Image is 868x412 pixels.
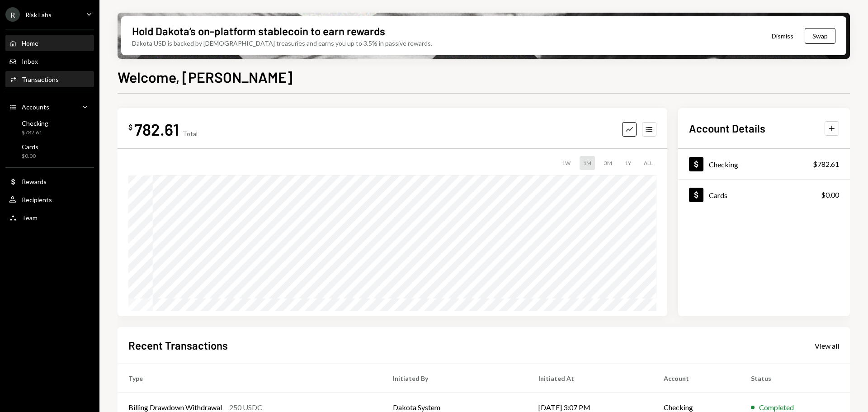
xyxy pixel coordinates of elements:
[640,156,656,170] div: ALL
[128,338,228,353] h2: Recent Transactions
[22,214,38,222] div: Team
[600,156,616,170] div: 3M
[5,173,94,189] a: Rewards
[25,11,52,19] div: Risk Labs
[5,117,94,138] a: Checking$782.61
[805,28,835,44] button: Swap
[22,103,49,111] div: Accounts
[528,364,653,393] th: Initiated At
[678,180,850,210] a: Cards$0.00
[815,341,839,350] div: View all
[815,341,839,350] a: View all
[5,209,94,226] a: Team
[653,364,740,393] th: Account
[5,191,94,208] a: Recipients
[132,24,385,38] div: Hold Dakota’s on-platform stablecoin to earn rewards
[118,364,382,393] th: Type
[558,156,574,170] div: 1W
[5,71,94,87] a: Transactions
[621,156,635,170] div: 1Y
[709,191,727,199] div: Cards
[132,38,432,48] div: Dakota USD is backed by [DEMOGRAPHIC_DATA] treasuries and earns you up to 3.5% in passive rewards.
[128,123,132,132] div: $
[183,130,198,137] div: Total
[821,189,839,200] div: $0.00
[382,364,528,393] th: Initiated By
[22,119,48,127] div: Checking
[22,152,38,160] div: $0.00
[5,99,94,115] a: Accounts
[22,39,38,47] div: Home
[5,7,20,22] div: R
[5,140,94,162] a: Cards$0.00
[813,159,839,170] div: $782.61
[678,149,850,179] a: Checking$782.61
[580,156,595,170] div: 1M
[22,57,38,65] div: Inbox
[740,364,850,393] th: Status
[22,129,48,137] div: $782.61
[5,53,94,69] a: Inbox
[118,68,292,86] h1: Welcome, [PERSON_NAME]
[709,160,738,169] div: Checking
[22,196,52,204] div: Recipients
[134,119,179,139] div: 782.61
[689,121,765,136] h2: Account Details
[22,178,47,185] div: Rewards
[22,76,59,83] div: Transactions
[5,35,94,51] a: Home
[760,25,805,47] button: Dismiss
[22,143,38,151] div: Cards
